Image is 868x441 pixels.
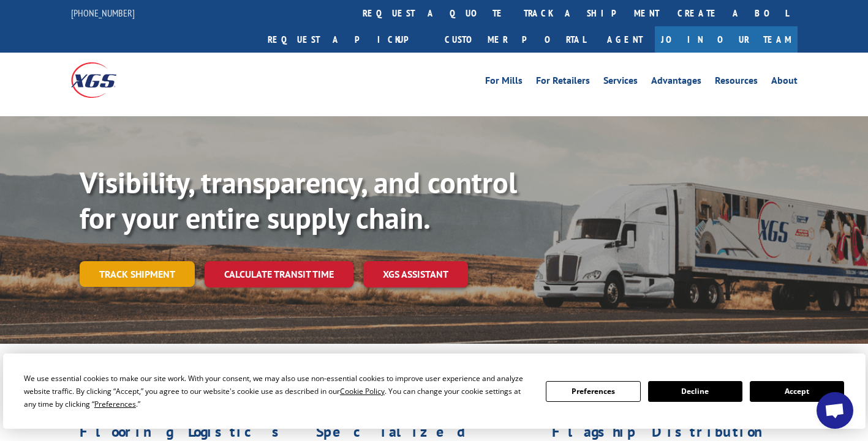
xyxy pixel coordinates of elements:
div: Open chat [817,392,853,429]
button: Accept [750,381,844,402]
button: Decline [648,381,742,402]
a: Advantages [651,76,701,89]
a: Resources [715,76,758,89]
a: For Retailers [536,76,590,89]
span: Cookie Policy [340,386,385,396]
b: Visibility, transparency, and control for your entire supply chain. [80,163,517,237]
span: Preferences [94,399,136,409]
button: Preferences [546,381,640,402]
a: About [771,76,798,89]
a: [PHONE_NUMBER] [71,7,135,19]
div: Cookie Consent Prompt [3,354,866,429]
a: For Mills [485,76,523,89]
a: Join Our Team [655,26,798,53]
a: Request a pickup [259,26,436,53]
a: XGS ASSISTANT [363,261,468,287]
div: We use essential cookies to make our site work. With your consent, we may also use non-essential ... [24,372,531,410]
a: Services [603,76,638,89]
a: Agent [595,26,655,53]
a: Customer Portal [436,26,595,53]
a: Track shipment [80,261,195,287]
a: Calculate transit time [205,261,353,287]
